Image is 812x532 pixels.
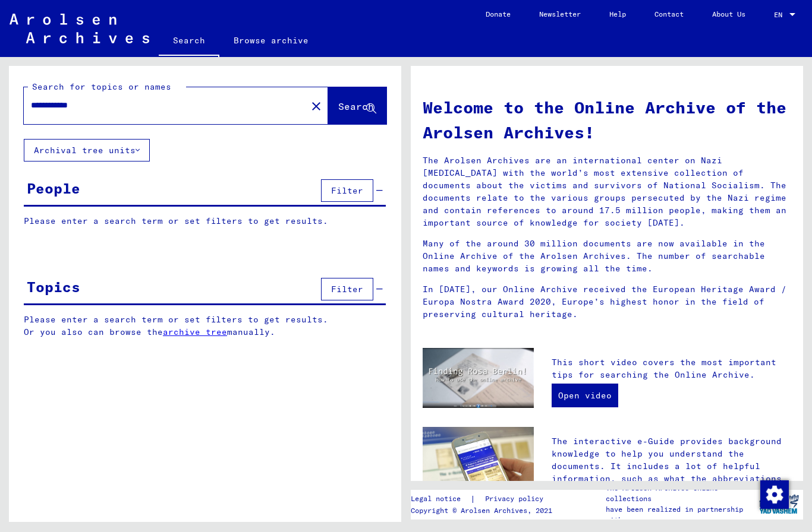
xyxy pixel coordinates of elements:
a: archive tree [163,327,227,337]
a: Open video [552,384,618,407]
span: Filter [331,284,363,294]
div: People [27,178,80,199]
p: have been realized in partnership with [606,504,754,525]
p: The Arolsen Archives online collections [606,483,754,504]
mat-label: Search for topics or names [32,81,171,92]
h1: Welcome to the Online Archive of the Arolsen Archives! [423,95,791,145]
div: | [411,493,558,505]
p: Please enter a search term or set filters to get results. Or you also can browse the manually. [24,313,386,338]
a: Privacy policy [476,493,558,505]
p: In [DATE], our Online Archive received the European Heritage Award / Europa Nostra Award 2020, Eu... [423,283,791,321]
p: Copyright © Arolsen Archives, 2021 [411,505,558,516]
button: Clear [304,94,328,118]
p: The interactive e-Guide provides background knowledge to help you understand the documents. It in... [552,435,791,510]
img: yv_logo.png [757,489,801,519]
img: Change consent [760,480,789,509]
span: Filter [331,185,363,196]
img: eguide.jpg [423,427,534,501]
span: Search [338,100,374,112]
button: Archival tree units [24,139,150,161]
p: Please enter a search term or set filters to get results. [24,215,386,227]
a: Search [159,26,219,57]
button: Filter [321,278,373,300]
a: Legal notice [411,493,470,505]
div: Change consent [760,480,788,508]
img: video.jpg [423,348,534,408]
p: The Arolsen Archives are an international center on Nazi [MEDICAL_DATA] with the world’s most ext... [423,154,791,229]
button: Search [328,87,386,124]
mat-icon: close [309,99,323,113]
span: EN [774,11,787,19]
p: Many of the around 30 million documents are now available in the Online Archive of the Arolsen Ar... [423,237,791,275]
a: Browse archive [219,26,323,55]
p: This short video covers the most important tips for searching the Online Archive. [552,356,791,381]
button: Filter [321,179,373,202]
div: Topics [27,276,80,297]
img: Arolsen_neg.svg [10,14,149,43]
